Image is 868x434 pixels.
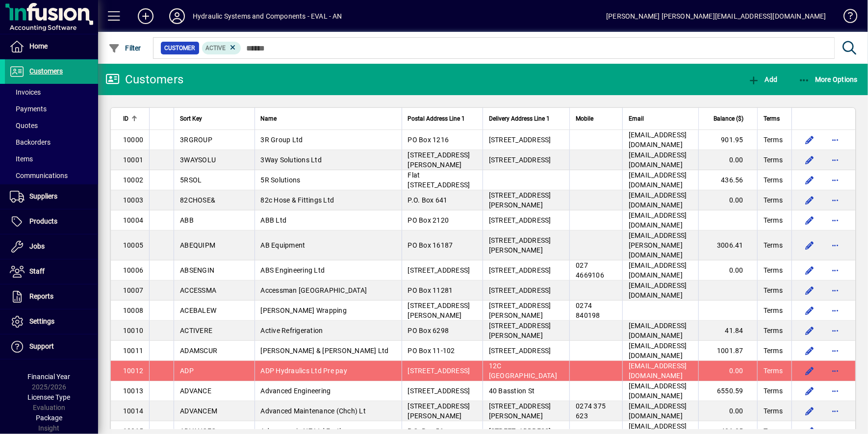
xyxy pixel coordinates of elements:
span: Terms [764,135,783,145]
span: [STREET_ADDRESS] [489,266,551,274]
span: [EMAIL_ADDRESS][DOMAIN_NAME] [629,281,687,299]
span: 10005 [123,241,143,249]
span: 3WAYSOLU [180,156,216,164]
span: 3R Group Ltd [261,136,303,144]
span: Terms [764,113,780,124]
button: More options [827,282,843,298]
a: Reports [5,284,98,309]
div: Mobile [576,113,616,124]
span: Quotes [10,122,38,129]
a: Settings [5,309,98,334]
span: Name [261,113,277,124]
button: Edit [802,343,817,358]
span: ABS Engineering Ltd [261,266,325,274]
span: AB Equipment [261,241,306,249]
span: ABSENGIN [180,266,214,274]
td: 0.00 [698,150,757,170]
span: [EMAIL_ADDRESS][PERSON_NAME][DOMAIN_NAME] [629,231,687,259]
span: 027 4669106 [576,261,604,279]
span: 10010 [123,327,143,334]
td: 3006.41 [698,230,757,260]
span: Advanced Maintenance (Chch) Lt [261,407,366,415]
span: [STREET_ADDRESS] [489,347,551,355]
button: Edit [802,237,817,253]
span: 0274 840198 [576,302,600,319]
span: [STREET_ADDRESS][PERSON_NAME] [408,402,470,420]
a: Invoices [5,84,98,101]
span: [STREET_ADDRESS][PERSON_NAME] [408,302,470,319]
span: ADVANCE [180,387,211,395]
span: PO Box 1216 [408,136,449,144]
span: Terms [764,265,783,275]
span: Add [748,76,777,83]
span: Jobs [29,242,45,250]
div: [PERSON_NAME] [PERSON_NAME][EMAIL_ADDRESS][DOMAIN_NAME] [606,8,826,24]
td: 901.95 [698,130,757,150]
a: Home [5,34,98,59]
span: Terms [764,306,783,315]
span: P.O. Box 641 [408,196,448,204]
a: Backorders [5,134,98,151]
span: [EMAIL_ADDRESS][DOMAIN_NAME] [629,322,687,339]
button: Edit [802,212,817,228]
button: More options [827,363,843,379]
button: Profile [161,7,193,25]
span: PO Box 11-102 [408,347,455,355]
span: [STREET_ADDRESS][PERSON_NAME] [489,322,551,339]
span: Accessman [GEOGRAPHIC_DATA] [261,286,367,294]
span: [EMAIL_ADDRESS][DOMAIN_NAME] [629,402,687,420]
a: Knowledge Base [836,2,856,34]
span: 10008 [123,306,143,314]
button: Edit [802,282,817,298]
span: Licensee Type [28,393,71,401]
span: Email [629,113,644,124]
span: PO Box 6298 [408,327,449,334]
span: Terms [764,366,783,376]
div: Name [261,113,396,124]
span: ADP Hydraulics Ltd Pre pay [261,367,348,375]
span: Terms [764,406,783,416]
td: 0.00 [698,190,757,210]
a: Suppliers [5,184,98,209]
button: More options [827,403,843,419]
button: Edit [802,152,817,168]
span: [EMAIL_ADDRESS][DOMAIN_NAME] [629,382,687,400]
div: Email [629,113,692,124]
span: Reports [29,292,53,300]
button: Edit [802,363,817,379]
span: Terms [764,386,783,396]
span: PO Box 16187 [408,241,453,249]
span: Filter [108,44,141,52]
span: Products [29,217,57,225]
span: [STREET_ADDRESS][PERSON_NAME] [408,151,470,169]
button: Edit [802,303,817,318]
button: Edit [802,192,817,208]
span: 10002 [123,176,143,184]
span: Advanced Engineering [261,387,331,395]
td: 436.56 [698,170,757,190]
button: More options [827,383,843,399]
div: Balance ($) [705,113,752,124]
span: More Options [798,76,858,83]
span: Sort Key [180,113,202,124]
a: Products [5,209,98,234]
span: [PERSON_NAME] & [PERSON_NAME] Ltd [261,347,389,355]
span: Package [36,414,62,422]
span: ACCESSMA [180,286,216,294]
button: Add [745,71,780,88]
span: 3RGROUP [180,136,212,144]
span: [STREET_ADDRESS] [489,286,551,294]
button: Edit [802,383,817,399]
button: More options [827,212,843,228]
span: Customers [29,67,63,75]
span: Payments [10,105,47,113]
button: More options [827,152,843,168]
a: Payments [5,101,98,117]
span: Terms [764,195,783,205]
button: More options [827,262,843,278]
button: More options [827,303,843,318]
span: PO Box 11281 [408,286,453,294]
button: More options [827,343,843,358]
span: 10000 [123,136,143,144]
button: Filter [106,39,144,57]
